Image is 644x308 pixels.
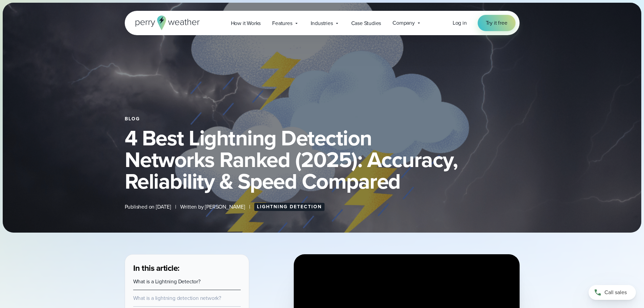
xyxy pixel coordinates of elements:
span: | [249,203,250,211]
a: Case Studies [345,16,387,30]
span: Log in [453,19,467,27]
span: Try it free [486,19,507,27]
div: Blog [125,116,520,122]
span: Company [392,19,415,27]
span: Call sales [604,288,627,297]
a: Lightning Detection [254,203,325,211]
span: Case Studies [351,19,381,27]
h1: 4 Best Lightning Detection Networks Ranked (2025): Accuracy, Reliability & Speed Compared [125,127,520,192]
span: Published on [DATE] [125,203,171,211]
a: What is a Lightning Detector? [133,278,200,285]
span: Industries [311,19,333,27]
span: Features [272,19,292,27]
a: Log in [453,19,467,27]
span: | [175,203,176,211]
span: How it Works [231,19,261,27]
a: What is a lightning detection network? [133,294,221,302]
a: How it Works [225,16,267,30]
a: Call sales [589,285,636,300]
a: Try it free [478,15,516,31]
h3: In this article: [133,263,241,274]
span: Written by [PERSON_NAME] [180,203,245,211]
